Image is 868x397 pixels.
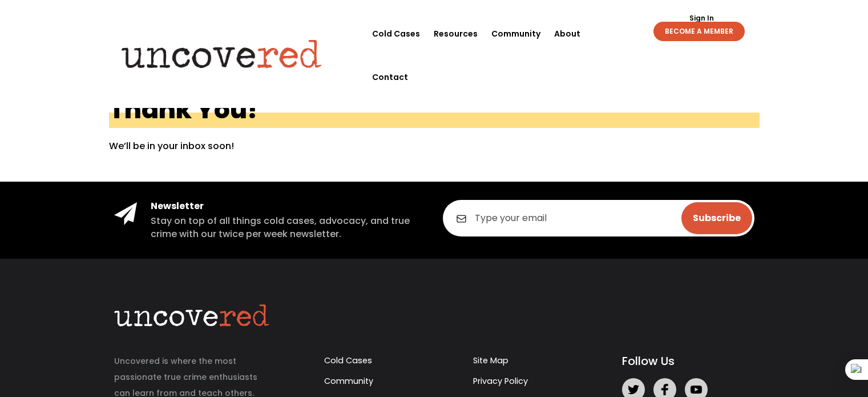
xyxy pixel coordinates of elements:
a: Sign In [683,15,720,22]
a: Site Map [473,355,508,366]
a: Cold Cases [324,355,372,366]
h5: Follow Us [622,353,754,369]
h4: Newsletter [151,200,426,212]
a: Community [491,12,540,55]
a: Cold Cases [372,12,420,55]
p: We’ll be in your inbox soon! [109,139,760,153]
a: BECOME A MEMBER [653,22,745,41]
a: Contact [372,55,408,99]
a: About [554,12,580,55]
input: Type your email [443,200,754,236]
h1: Thank You! [109,97,760,128]
h5: Stay on top of all things cold cases, advocacy, and true crime with our twice per week newsletter. [151,215,426,240]
a: Community [324,375,373,387]
a: Resources [434,12,478,55]
input: Subscribe [681,202,752,234]
img: Uncovered logo [112,31,332,76]
a: Privacy Policy [473,375,528,387]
